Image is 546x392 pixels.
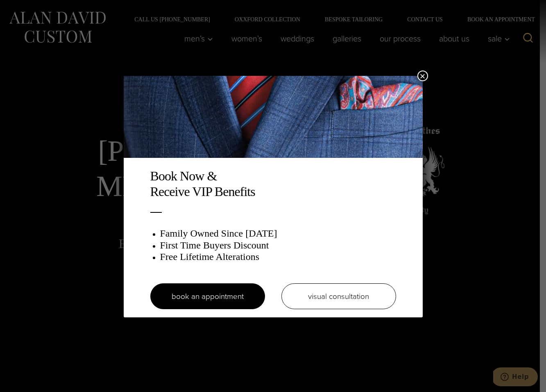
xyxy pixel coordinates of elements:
[281,283,396,309] a: visual consultation
[160,239,396,251] h3: First Time Buyers Discount
[160,228,396,239] h3: Family Owned Since [DATE]
[19,6,36,13] span: Help
[150,283,265,309] a: book an appointment
[160,251,396,263] h3: Free Lifetime Alterations
[417,71,428,81] button: Close
[150,168,396,200] h2: Book Now & Receive VIP Benefits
